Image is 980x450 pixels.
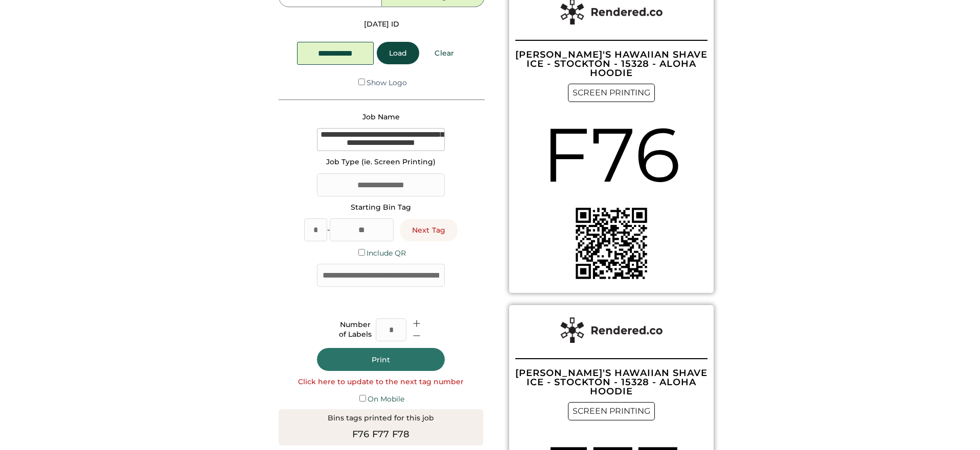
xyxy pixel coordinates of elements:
[362,112,400,122] div: Job Name
[327,225,330,235] div: -
[515,50,708,78] div: [PERSON_NAME]'S HAWAIIAN SHAVE ICE - STOCKTON - 15328 - ALOHA HOODIE
[377,42,419,64] button: Load
[367,248,406,258] label: Include QR
[542,102,681,208] div: F76
[364,19,399,30] div: [DATE] ID
[326,157,436,167] div: Job Type (ie. Screen Printing)
[422,42,466,64] button: Clear
[328,413,434,423] div: Bins tags printed for this job
[339,320,372,340] div: Number of Labels
[298,377,464,387] div: Click here to update to the next tag number
[367,78,407,87] label: Show Logo
[568,84,655,102] div: SCREEN PRINTING
[560,317,663,343] img: Rendered%20Label%20Logo%402x.png
[352,428,410,441] div: F76 F77 F78
[568,402,655,420] div: SCREEN PRINTING
[515,368,708,396] div: [PERSON_NAME]'S HAWAIIAN SHAVE ICE - STOCKTON - 15328 - ALOHA HOODIE
[317,348,445,371] button: Print
[368,394,404,404] label: On Mobile
[351,203,411,213] div: Starting Bin Tag
[400,219,458,241] button: Next Tag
